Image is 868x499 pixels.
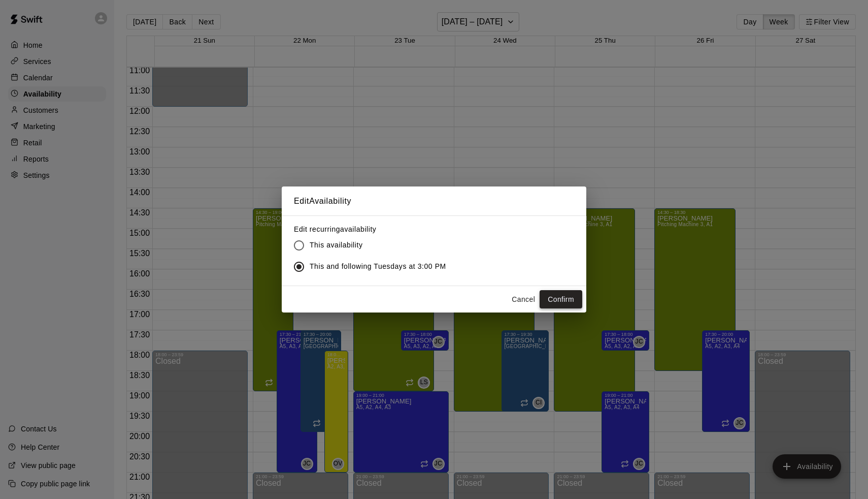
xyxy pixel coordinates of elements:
button: Confirm [540,290,582,309]
span: This and following Tuesdays at 3:00 PM [310,261,446,272]
h2: Edit Availability [282,186,586,216]
span: This availability [310,240,362,251]
label: Edit recurring availability [294,224,454,234]
button: Cancel [507,290,540,309]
